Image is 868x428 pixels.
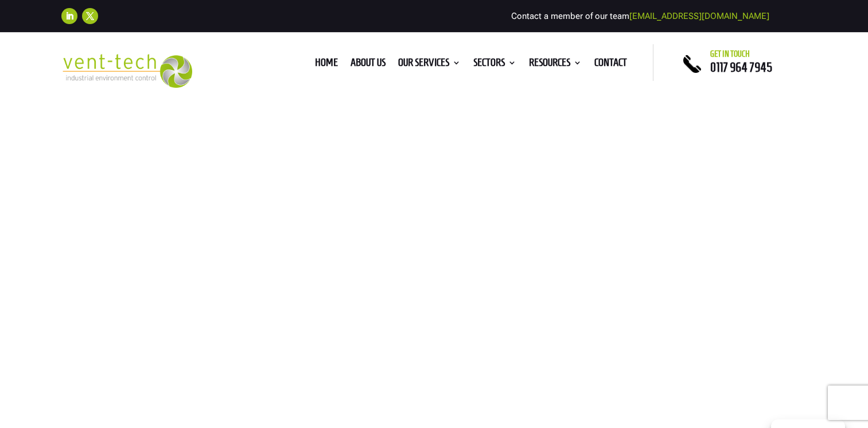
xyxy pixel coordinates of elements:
[710,60,772,74] a: 0117 964 7945
[594,59,627,71] a: Contact
[82,8,98,24] a: Follow on X
[710,49,750,59] span: Get in touch
[511,11,769,21] span: Contact a member of our team
[61,54,193,88] img: 2023-09-27T08_35_16.549ZVENT-TECH---Clear-background
[351,59,386,71] a: About us
[629,11,769,21] a: [EMAIL_ADDRESS][DOMAIN_NAME]
[473,59,516,71] a: Sectors
[61,8,77,24] a: Follow on LinkedIn
[529,59,582,71] a: Resources
[315,59,338,71] a: Home
[398,59,461,71] a: Our Services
